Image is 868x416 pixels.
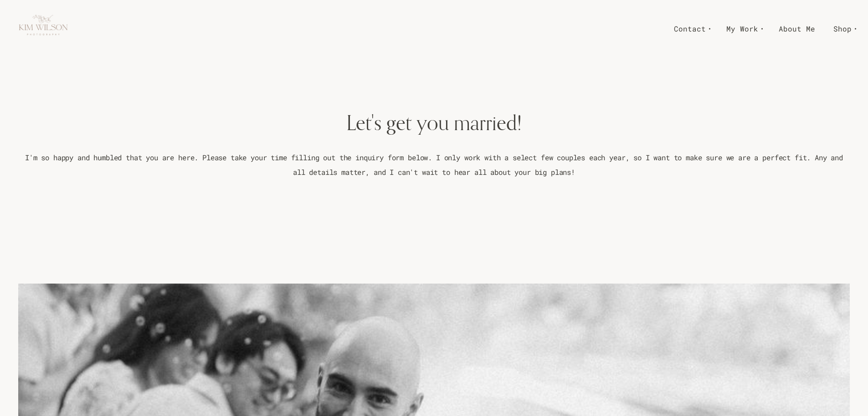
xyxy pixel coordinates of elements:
[717,21,770,37] a: My Work
[665,21,717,37] a: Contact
[833,22,852,35] span: Shop
[18,109,850,136] h1: Let's get you married!
[824,21,863,37] a: Shop
[674,22,706,35] span: Contact
[770,21,824,37] a: About Me
[726,22,758,35] span: My Work
[18,4,68,54] img: Kim Wilson Photography
[18,150,850,179] p: I'm so happy and humbled that you are here. Please take your time filling out the inquiry form be...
